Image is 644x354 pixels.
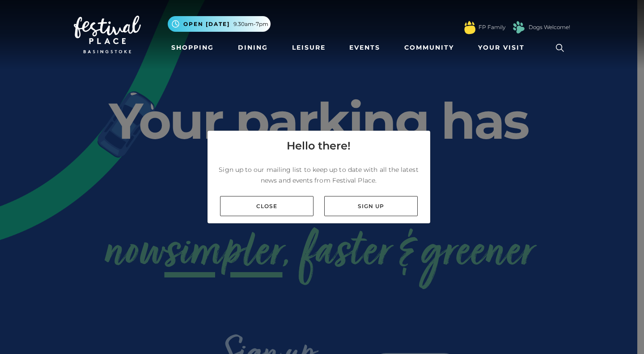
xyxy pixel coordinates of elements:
a: Leisure [288,39,329,56]
img: Festival Place Logo [74,16,141,53]
a: FP Family [479,23,505,31]
a: Community [401,39,458,56]
span: 9.30am-7pm [233,20,268,28]
h4: Hello there! [287,138,351,154]
a: Sign up [324,196,418,216]
a: Events [346,39,384,56]
a: Your Visit [475,39,533,56]
p: Sign up to our mailing list to keep up to date with all the latest news and events from Festival ... [215,164,423,186]
span: Your Visit [478,43,525,52]
a: Dogs Welcome! [529,23,570,31]
a: Dining [234,39,271,56]
a: Shopping [168,39,217,56]
span: Open [DATE] [183,20,230,28]
button: Open [DATE] 9.30am-7pm [168,16,271,32]
a: Close [220,196,314,216]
